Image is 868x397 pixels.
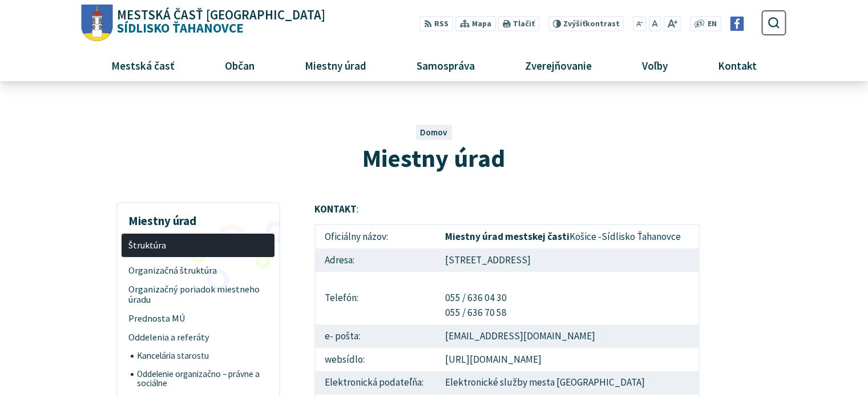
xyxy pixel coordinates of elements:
span: Sídlisko Ťahanovce [113,9,326,35]
td: Adresa: [315,248,436,272]
td: Elektronická podateľňa: [315,371,436,395]
a: Domov [420,127,447,138]
span: Zverejňovanie [520,50,596,81]
button: Tlačiť [498,16,539,31]
td: [STREET_ADDRESS] [436,248,699,272]
a: Organizačná štruktúra [122,261,274,280]
span: Tlačiť [513,19,535,29]
span: Mestská časť [107,50,179,81]
a: 055 / 636 04 30 [445,291,507,304]
a: Mapa [455,16,496,31]
a: Prednosta MÚ [122,309,274,328]
a: RSS [419,16,453,31]
span: Samospráva [412,50,479,81]
td: Košice -Sídlisko Ťahanovce [436,224,699,248]
td: [URL][DOMAIN_NAME] [436,348,699,371]
button: Zvýšiťkontrast [548,16,624,31]
a: Organizačný poriadok miestneho úradu [122,280,274,309]
span: Organizačný poriadok miestneho úradu [128,280,268,309]
a: Voľby [621,50,689,81]
button: Zväčšiť veľkosť písma [663,16,681,31]
button: Zmenšiť veľkosť písma [633,16,647,31]
span: RSS [434,18,449,30]
td: websídlo: [315,348,436,371]
a: EN [705,18,720,30]
img: Prejsť na domovskú stránku [82,5,113,42]
a: Oddelenia a referáty [122,328,274,347]
span: Voľby [638,50,672,81]
a: Kancelária starostu [131,347,275,365]
span: Zvýšiť [563,19,586,29]
span: Miestny úrad [300,50,370,81]
span: Oddelenia a referáty [128,328,268,347]
td: [EMAIL_ADDRESS][DOMAIN_NAME] [436,324,699,348]
span: Organizačná štruktúra [128,261,268,280]
a: Mestská časť [90,50,195,81]
td: Telefón: [315,272,436,324]
a: Kontakt [697,50,778,81]
span: Štruktúra [128,236,268,255]
a: Zverejňovanie [504,50,613,81]
span: Občan [220,50,259,81]
a: Miestny úrad [284,50,387,81]
img: Prejsť na Facebook stránku [730,17,744,31]
span: Oddelenie organizačno – právne a sociálne [137,365,268,393]
p: : [314,202,700,217]
a: Samospráva [396,50,496,81]
a: Logo Sídlisko Ťahanovce, prejsť na domovskú stránku. [82,5,325,42]
span: Prednosta MÚ [128,309,268,328]
td: e- pošta: [315,324,436,348]
a: 055 / 636 70 58 [445,306,507,319]
strong: Miestny úrad mestskej časti [445,230,570,243]
span: EN [708,18,717,30]
span: Kancelária starostu [137,347,268,365]
button: Nastaviť pôvodnú veľkosť písma [648,16,661,31]
td: Oficiálny názov: [315,224,436,248]
strong: KONTAKT [314,203,357,215]
span: Mapa [472,18,491,30]
span: Miestny úrad [362,142,505,174]
a: Štruktúra [122,234,274,257]
a: Elektronické služby mesta [GEOGRAPHIC_DATA] [445,376,645,388]
span: Kontakt [714,50,761,81]
span: kontrast [563,19,620,29]
h3: Miestny úrad [122,206,274,230]
a: Oddelenie organizačno – právne a sociálne [131,365,275,393]
span: Mestská časť [GEOGRAPHIC_DATA] [117,9,325,22]
a: Občan [204,50,275,81]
